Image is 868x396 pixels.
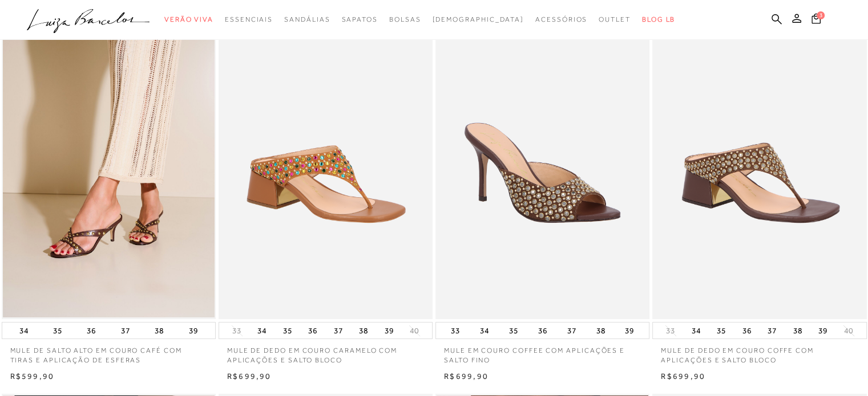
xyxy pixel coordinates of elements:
[164,15,213,23] span: Verão Viva
[653,1,865,318] a: MULE DE DEDO EM COURO COFFE COM APLICAÇÕES E SALTO BLOCO MULE DE DEDO EM COURO COFFE COM APLICAÇÕ...
[661,371,705,381] span: R$699,90
[406,325,422,336] button: 40
[3,1,215,318] img: MULE DE SALTO ALTO EM COURO CAFÉ COM TIRAS E APLICAÇÃO DE ESFERAS
[3,1,215,318] a: MULE DE SALTO ALTO EM COURO CAFÉ COM TIRAS E APLICAÇÃO DE ESFERAS MULE DE SALTO ALTO EM COURO CAF...
[220,1,431,318] img: MULE DE DEDO EM COURO CARAMELO COM APLICAÇÕES E SALTO BLOCO
[432,9,524,30] a: noSubCategoriesText
[284,15,330,23] span: Sandálias
[341,15,377,23] span: Sapatos
[185,322,201,338] button: 39
[688,322,704,338] button: 34
[280,322,296,338] button: 35
[663,325,679,336] button: 33
[50,322,66,338] button: 35
[227,371,272,381] span: R$699,90
[437,1,648,318] img: MULE EM COURO COFFEE COM APLICAÇÕES E SALTO FINO
[389,15,421,23] span: Bolsas
[356,322,372,338] button: 38
[447,322,463,338] button: 33
[535,9,587,30] a: categoryNavScreenReaderText
[506,322,522,338] button: 35
[437,1,648,318] a: MULE EM COURO COFFEE COM APLICAÇÕES E SALTO FINO MULE EM COURO COFFEE COM APLICAÇÕES E SALTO FINO
[535,15,587,23] span: Acessórios
[284,9,330,30] a: categoryNavScreenReaderText
[254,322,270,338] button: 34
[621,322,637,338] button: 39
[642,9,675,30] a: BLOG LB
[653,1,865,318] img: MULE DE DEDO EM COURO COFFE COM APLICAÇÕES E SALTO BLOCO
[652,339,866,365] a: MULE DE DEDO EM COURO COFFE COM APLICAÇÕES E SALTO BLOCO
[817,11,825,19] span: 3
[10,371,55,381] span: R$599,90
[16,322,32,338] button: 34
[739,322,755,338] button: 36
[435,339,649,365] a: MULE EM COURO COFFEE COM APLICAÇÕES E SALTO FINO
[118,322,134,338] button: 37
[713,322,729,338] button: 35
[341,9,377,30] a: categoryNavScreenReaderText
[444,371,488,381] span: R$699,90
[330,322,346,338] button: 37
[83,322,99,338] button: 36
[841,325,857,336] button: 40
[381,322,397,338] button: 39
[225,9,273,30] a: categoryNavScreenReaderText
[535,322,551,338] button: 36
[389,9,421,30] a: categoryNavScreenReaderText
[599,15,631,23] span: Outlet
[220,1,431,318] a: MULE DE DEDO EM COURO CARAMELO COM APLICAÇÕES E SALTO BLOCO MULE DE DEDO EM COURO CARAMELO COM AP...
[592,322,608,338] button: 38
[432,15,524,23] span: [DEMOGRAPHIC_DATA]
[164,9,213,30] a: categoryNavScreenReaderText
[305,322,321,338] button: 36
[790,322,806,338] button: 38
[2,339,216,365] a: MULE DE SALTO ALTO EM COURO CAFÉ COM TIRAS E APLICAÇÃO DE ESFERAS
[151,322,167,338] button: 38
[764,322,780,338] button: 37
[564,322,580,338] button: 37
[642,15,675,23] span: BLOG LB
[219,339,433,365] a: MULE DE DEDO EM COURO CARAMELO COM APLICAÇÕES E SALTO BLOCO
[599,9,631,30] a: categoryNavScreenReaderText
[229,325,245,336] button: 33
[225,15,273,23] span: Essenciais
[815,322,831,338] button: 39
[477,322,492,338] button: 34
[808,13,824,28] button: 3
